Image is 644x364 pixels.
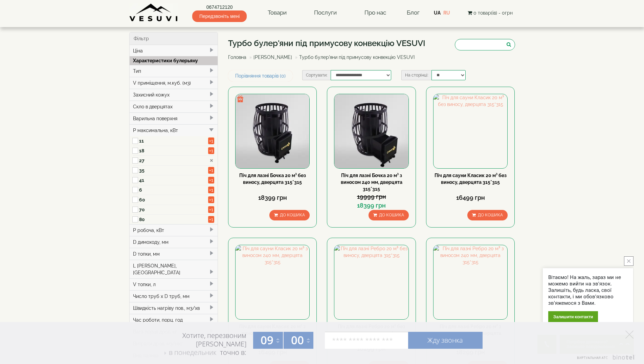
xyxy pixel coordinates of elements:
[369,210,409,220] button: До кошика
[261,5,293,21] a: Товари
[237,95,244,102] img: gift
[334,201,408,210] div: 18399 грн
[467,210,508,220] button: До кошика
[548,311,598,322] div: Залишити контакти
[130,248,218,260] div: D топки, мм
[253,55,292,60] a: [PERSON_NAME]
[307,5,343,21] a: Послуги
[139,187,208,193] label: 6
[235,193,310,202] div: 18399 грн
[130,124,218,136] div: P максимальна, кВт
[239,173,306,185] a: Піч для лазні Бочка 20 м³ без виносу, дверцята 315*315
[443,10,450,16] a: RU
[139,137,208,144] label: 11
[358,5,393,21] a: Про нас
[624,256,634,266] button: close button
[334,94,408,168] img: Піч для лазні Бочка 20 м³ з виносом 240 мм, дверцята 315*315
[261,333,273,348] span: 09
[130,65,218,77] div: Тип
[473,10,513,16] span: 0 товар(ів) - 0грн
[130,290,218,302] div: Число труб x D труб, мм
[228,70,293,82] a: Порівняння товарів (0)
[208,187,214,193] span: +1
[130,260,218,278] div: L [PERSON_NAME], [GEOGRAPHIC_DATA]
[334,245,408,319] img: Піч для лазні Ребро 20 м³ без виносу, дверцята 315*315
[208,196,214,203] span: +1
[341,173,402,192] a: Піч для лазні Бочка 20 м³ з виносом 240 мм, дверцята 315*315
[466,9,515,17] button: 0 товар(ів) - 0грн
[139,196,208,203] label: 60
[434,10,441,16] a: UA
[208,137,214,144] span: +1
[408,332,483,349] a: Жду звонка
[130,45,218,57] div: Ціна
[130,33,218,45] div: Фільтр
[130,314,218,326] div: Час роботи, порц. год
[208,147,214,154] span: +1
[130,101,218,112] div: Скло в дверцятах
[129,3,178,22] img: Завод VESUVI
[130,77,218,89] div: V приміщення, м.куб. (м3)
[208,177,214,184] span: +1
[139,177,208,184] label: 41
[130,224,218,236] div: P робоча, кВт
[228,55,246,60] a: Головна
[208,216,214,223] span: +1
[130,56,218,65] div: Характеристики булерьяну
[433,193,508,202] div: 16499 грн
[139,157,208,164] label: 27
[478,213,503,217] span: До кошика
[435,173,507,185] a: Піч для сауни Класик 20 м³ без виносу, дверцята 315*315
[269,210,310,220] button: До кошика
[192,4,247,10] a: 0674712120
[208,206,214,213] span: +1
[293,54,415,61] li: Турбо булер'яни під примусову конвекцію VESUVI
[401,70,431,80] label: На сторінці:
[236,94,309,168] img: Піч для лазні Бочка 20 м³ без виносу, дверцята 315*315
[130,112,218,124] div: Варильна поверхня
[434,245,507,319] img: Піч для лазні Ребро 20 м³ з виносом 240 мм, дверцята 315*315
[291,333,304,348] span: 00
[139,147,208,154] label: 18
[208,167,214,174] span: +1
[139,206,208,213] label: 70
[280,213,305,217] span: До кошика
[236,245,309,319] img: Піч для сауни Класик 20 м³ з виносом 240 мм, дверцята 315*315
[577,356,608,360] span: Виртуальная АТС
[130,278,218,290] div: V топки, л
[139,216,208,223] label: 80
[139,167,208,174] label: 35
[192,10,247,22] span: Передзвоніть мені
[548,274,628,306] div: Вітаємо! На жаль, зараз ми не можемо вийти на зв'язок. Залишіть, будь ласка, свої контакти, і ми ...
[130,89,218,101] div: Захисний кожух
[407,9,420,16] a: Блог
[434,94,507,168] img: Піч для сауни Класик 20 м³ без виносу, дверцята 315*315
[228,39,425,48] h1: Турбо булер'яни під примусову конвекцію VESUVI
[130,236,218,248] div: D димоходу, мм
[156,331,246,358] div: Хотите, перезвоним [PERSON_NAME] точно в:
[169,348,216,357] span: в понедельник
[379,213,404,217] span: До кошика
[302,70,331,80] label: Сортувати:
[573,355,636,364] a: Виртуальная АТС
[334,192,408,201] div: 19999 грн
[130,302,218,314] div: Швидкість нагріву пов., м3/хв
